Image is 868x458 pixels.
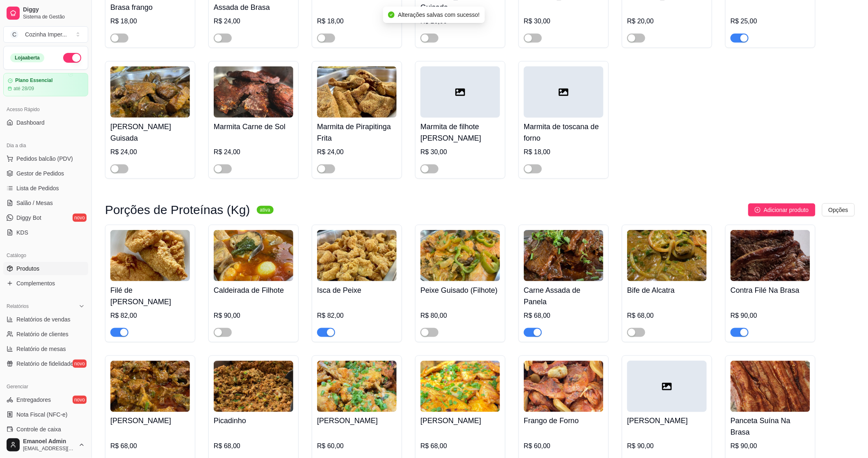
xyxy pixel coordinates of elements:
span: Emanoel Admin [23,438,75,445]
div: R$ 30,00 [524,16,603,26]
a: Diggy Botnovo [3,211,88,224]
a: DiggySistema de Gestão [3,3,88,23]
img: product-image [317,66,397,118]
div: Acesso Rápido [3,103,88,116]
div: R$ 24,00 [214,147,293,157]
h4: [PERSON_NAME] [317,415,397,427]
span: Pedidos balcão (PDV) [16,155,73,163]
img: product-image [317,361,397,412]
img: product-image [317,230,397,281]
div: R$ 82,00 [110,311,190,321]
div: R$ 90,00 [731,311,810,321]
span: Nota Fiscal (NFC-e) [16,410,67,419]
a: Plano Essencialaté 28/09 [3,73,88,96]
span: Relatórios [7,303,29,310]
span: Alterações salvas com sucesso! [398,11,480,18]
button: Select a team [3,26,88,43]
div: R$ 18,00 [110,16,190,26]
img: product-image [214,230,293,281]
div: R$ 60,00 [524,442,603,451]
div: R$ 24,00 [214,16,293,26]
span: Dashboard [16,118,45,127]
span: KDS [16,228,28,237]
a: KDS [3,226,88,239]
a: Dashboard [3,116,88,129]
div: R$ 25,00 [731,16,810,26]
h4: Contra Filé Na Brasa [731,285,810,296]
a: Salão / Mesas [3,196,88,210]
img: product-image [731,361,810,412]
div: R$ 90,00 [731,442,810,451]
div: R$ 80,00 [420,311,500,321]
a: Entregadoresnovo [3,393,88,406]
img: product-image [420,361,500,412]
button: Emanoel Admin[EMAIL_ADDRESS][DOMAIN_NAME] [3,435,88,455]
div: R$ 68,00 [524,311,603,321]
a: Controle de caixa [3,423,88,436]
span: C [10,30,18,39]
div: R$ 90,00 [627,442,707,451]
div: R$ 68,00 [420,442,500,451]
button: Pedidos balcão (PDV) [3,152,88,165]
span: Controle de caixa [16,425,61,433]
h4: Isca de Peixe [317,285,397,296]
h4: [PERSON_NAME] [420,415,500,427]
button: Alterar Status [63,53,81,63]
div: R$ 24,00 [110,147,190,157]
div: R$ 90,00 [214,311,293,321]
h4: Peixe Guisado (Filhote) [420,285,500,296]
img: product-image [110,361,190,412]
div: Gerenciar [3,380,88,393]
span: check-circle [388,11,395,18]
h4: Carne Assada de Panela [524,285,603,308]
span: Opções [829,205,848,214]
span: plus-circle [755,207,761,213]
div: R$ 18,00 [317,16,397,26]
h4: Marmita de Pirapitinga Frita [317,121,397,144]
span: Lista de Pedidos [16,184,59,192]
h4: [PERSON_NAME] [110,415,190,427]
img: product-image [420,230,500,281]
span: Entregadores [16,396,51,404]
div: R$ 30,00 [420,147,500,157]
div: R$ 82,00 [317,311,397,321]
div: R$ 68,00 [110,442,190,451]
a: Lista de Pedidos [3,182,88,195]
img: product-image [627,230,707,281]
a: Relatório de mesas [3,342,88,355]
h4: [PERSON_NAME] Guisada [110,121,190,144]
span: Complementos [16,279,55,287]
div: Catálogo [3,249,88,262]
img: product-image [110,66,190,118]
sup: ativa [257,206,274,214]
span: Adicionar produto [764,205,809,214]
h4: Marmita de toscana de forno [524,121,603,144]
a: Relatório de clientes [3,328,88,341]
h4: Frango de Forno [524,415,603,427]
img: product-image [524,230,603,281]
div: Dia a dia [3,139,88,152]
span: Diggy Bot [16,214,41,222]
h3: Porções de Proteínas (Kg) [105,205,250,215]
span: Salão / Mesas [16,199,53,207]
div: R$ 68,00 [627,311,707,321]
div: Loja aberta [10,53,44,62]
h4: Caldeirada de Filhote [214,285,293,296]
span: Produtos [16,264,39,273]
a: Relatórios de vendas [3,313,88,326]
article: até 28/09 [14,85,34,92]
a: Relatório de fidelidadenovo [3,357,88,370]
div: R$ 18,00 [524,147,603,157]
span: Relatório de mesas [16,345,66,353]
span: Relatório de clientes [16,330,69,338]
h4: Bife de Alcatra [627,285,707,296]
button: Opções [822,203,855,216]
a: Produtos [3,262,88,275]
h4: Picadinho [214,415,293,427]
div: R$ 20,00 [627,16,707,26]
span: Relatório de fidelidade [16,360,73,368]
h4: Panceta Suína Na Brasa [731,415,810,438]
div: R$ 24,00 [317,147,397,157]
span: [EMAIL_ADDRESS][DOMAIN_NAME] [23,445,75,452]
span: Relatórios de vendas [16,315,71,324]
